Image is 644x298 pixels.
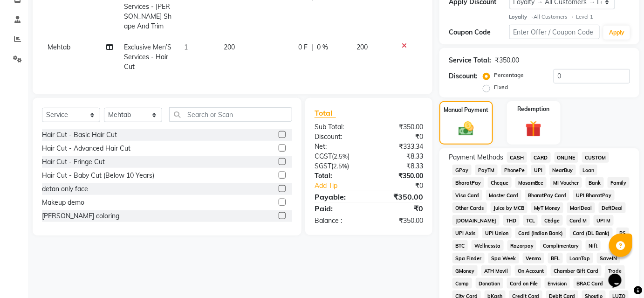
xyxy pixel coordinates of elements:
span: CARD [531,152,551,163]
span: BharatPay [452,177,484,188]
span: [DOMAIN_NAME] [452,215,500,226]
div: Paid: [308,203,369,214]
span: Card (DL Bank) [570,228,613,238]
span: RS [617,228,629,238]
div: Discount: [449,71,478,81]
span: Card on File [507,278,541,289]
div: Hair Cut - Fringe Cut [42,157,105,167]
span: Other Cards [452,202,487,213]
span: Spa Week [488,253,519,263]
span: 2.5% [334,152,348,160]
span: 200 [357,43,368,51]
span: Nift [586,240,601,251]
div: ₹350.00 [369,122,430,132]
input: Search or Scan [169,107,292,122]
div: ₹0 [369,132,430,142]
label: Fixed [494,83,508,91]
div: Makeup demo [42,198,84,208]
span: THD [503,215,520,226]
span: UPI BharatPay [573,190,615,201]
span: Razorpay [507,240,537,251]
span: SaveIN [597,253,620,263]
div: ₹350.00 [369,216,430,226]
img: _cash.svg [454,120,479,138]
span: 0 % [317,42,328,52]
span: Loan [580,165,597,175]
div: ₹0 [369,203,430,214]
span: Venmo [523,253,545,263]
span: MariDeal [567,202,595,213]
span: Donation [476,278,503,289]
span: MyT Money [531,202,564,213]
label: Redemption [518,105,550,113]
div: Payable: [308,191,369,202]
label: Manual Payment [444,106,488,114]
div: ₹8.33 [369,152,430,161]
span: Payment Methods [449,152,503,162]
span: Cheque [488,177,512,188]
span: Bank [586,177,604,188]
div: Total: [308,171,369,181]
span: Complimentary [540,240,582,251]
span: Total [315,108,336,118]
div: Coupon Code [449,28,509,37]
span: PayTM [475,165,498,175]
div: ₹350.00 [369,171,430,181]
span: 2.5% [333,162,347,170]
div: ₹8.33 [369,161,430,171]
span: | [311,42,313,52]
span: MosamBee [515,177,547,188]
span: LoanTap [567,253,593,263]
label: Percentage [494,71,524,79]
div: Service Total: [449,55,491,65]
div: [PERSON_NAME] coloring [42,211,119,221]
div: Hair Cut - Advanced Hair Cut [42,144,130,153]
div: ₹350.00 [369,191,430,202]
div: Sub Total: [308,122,369,132]
span: UPI Union [482,228,512,238]
span: Visa Card [452,190,482,201]
span: BRAC Card [574,278,606,289]
span: On Account [515,265,548,276]
div: ( ) [308,152,369,161]
span: PhonePe [501,165,528,175]
span: 1 [184,43,188,51]
span: BFL [548,253,563,263]
span: MI Voucher [550,177,582,188]
div: Hair Cut - Basic Hair Cut [42,130,117,140]
span: Family [608,177,630,188]
span: UPI Axis [452,228,479,238]
span: Master Card [486,190,521,201]
span: GPay [452,165,472,175]
a: Add Tip [308,181,379,191]
span: TCL [523,215,538,226]
button: Apply [603,26,630,40]
span: UPI [531,165,546,175]
span: BharatPay Card [525,190,570,201]
div: ₹0 [379,181,430,191]
span: GMoney [452,265,478,276]
span: ONLINE [555,152,579,163]
div: ₹350.00 [495,55,519,65]
span: Spa Finder [452,253,485,263]
span: CUSTOM [582,152,609,163]
div: ₹333.34 [369,142,430,152]
div: detan only face [42,184,88,194]
span: BTC [452,240,468,251]
span: CEdge [541,215,563,226]
div: Discount: [308,132,369,142]
div: Balance : [308,216,369,226]
div: Hair Cut - Baby Cut (Below 10 Years) [42,171,154,180]
span: 0 F [298,42,308,52]
span: 200 [224,43,235,51]
span: SGST [315,162,331,170]
div: ( ) [308,161,369,171]
iframe: chat widget [605,261,635,289]
span: Mehtab [48,43,70,51]
div: All Customers → Level 1 [509,13,630,21]
span: Envision [545,278,570,289]
span: ATH Movil [481,265,511,276]
img: _gift.svg [521,119,547,139]
span: Card (Indian Bank) [515,228,567,238]
span: Exclusive Men’S Services - Hair Cut [124,43,171,71]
